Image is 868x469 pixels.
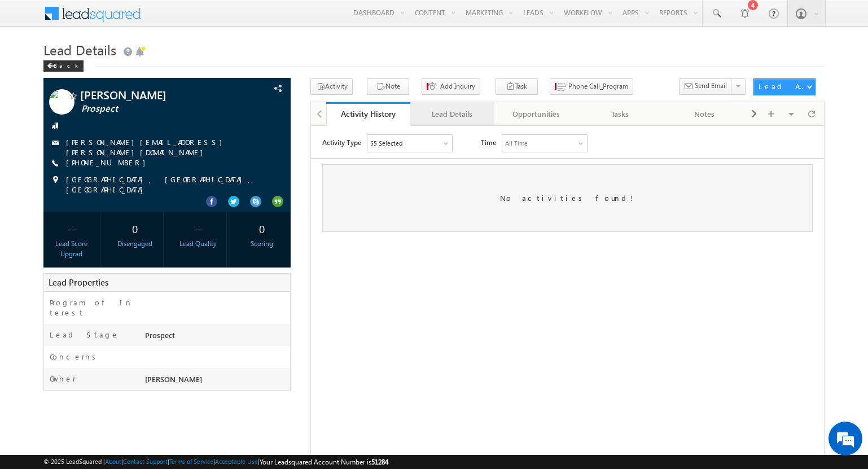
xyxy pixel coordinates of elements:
div: Activity History [335,108,402,119]
a: Acceptable Use [215,458,258,465]
a: Contact Support [123,458,168,465]
div: -- [46,218,97,239]
div: Tasks [588,107,652,121]
div: 0 [109,218,160,239]
span: © 2025 LeadSquared | | | | | [43,457,388,467]
span: Activity Type [11,8,50,25]
div: Opportunities [503,107,568,121]
div: Lead Actions [759,81,806,91]
button: Note [367,78,409,95]
label: Lead Stage [50,330,119,340]
span: Add Inquiry [440,81,475,91]
div: Notes [672,107,737,121]
div: Lead Quality [173,239,223,249]
span: [GEOGRAPHIC_DATA], [GEOGRAPHIC_DATA], [GEOGRAPHIC_DATA] [66,174,266,195]
a: [PERSON_NAME][EMAIL_ADDRESS][PERSON_NAME][DOMAIN_NAME] [66,137,228,157]
span: [PERSON_NAME] [80,89,234,100]
div: Prospect [142,330,290,345]
div: 0 [236,218,287,239]
div: Disengaged [109,239,160,249]
a: Opportunities [494,102,578,126]
label: Concerns [50,352,100,362]
span: 51284 [371,458,388,466]
button: Add Inquiry [422,78,480,95]
a: Notes [663,102,747,126]
div: Back [43,60,84,72]
div: Sales Activity,Program,Email Bounced,Email Link Clicked,Email Marked Spam & 50 more.. [56,9,141,26]
div: No activities found! [11,38,502,106]
button: Lead Actions [753,78,816,95]
div: 55 Selected [59,12,91,23]
a: Activity History [326,102,410,126]
div: Lead Score Upgrad [46,239,97,259]
div: All Time [194,12,217,23]
img: Profile photo [49,89,74,119]
div: Scoring [236,239,287,249]
button: Phone Call_Program [550,78,633,95]
a: Terms of Service [169,458,213,465]
span: Send Email [695,81,727,91]
div: -- [173,218,223,239]
a: Tasks [578,102,663,126]
label: Program of Interest [50,297,133,318]
button: Send Email [679,78,732,95]
span: Phone Call_Program [568,81,628,91]
div: Lead Details [419,107,484,121]
span: Lead Properties [49,277,108,288]
label: Owner [50,374,76,384]
span: Lead Details [43,41,116,59]
span: Your Leadsquared Account Number is [260,458,388,466]
a: Back [43,60,89,69]
span: [PERSON_NAME] [145,374,202,384]
a: Lead Details [410,102,494,126]
button: Task [496,78,538,95]
a: About [105,458,121,465]
span: [PHONE_NUMBER] [66,157,151,169]
span: Time [170,8,185,25]
span: Prospect [81,103,235,115]
button: Activity [310,78,353,95]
